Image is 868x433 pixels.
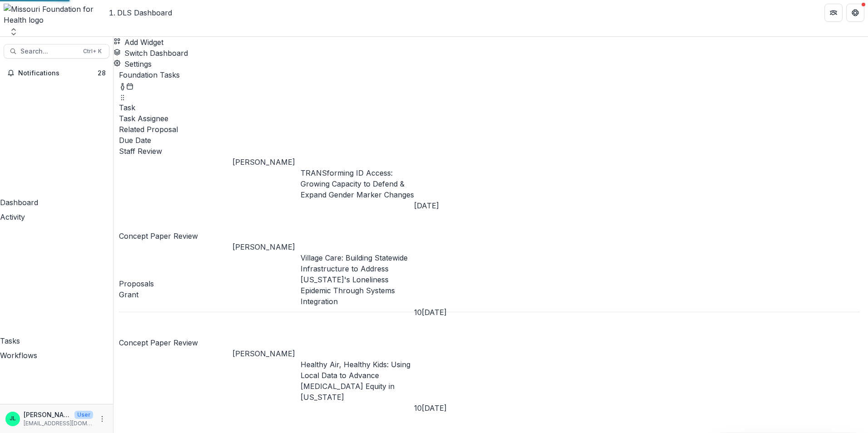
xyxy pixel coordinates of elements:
[81,46,104,56] div: Ctrl + K
[301,168,414,199] a: TRANSforming ID Access: Growing Capacity to Defend & Expand Gender Marker Changes
[119,135,860,146] div: Due Date
[18,69,98,77] span: Notifications
[113,37,163,48] button: Add Widget
[824,4,843,22] button: Partners
[119,338,198,347] a: Concept Paper Review
[98,69,106,77] span: 28
[119,102,860,113] div: Task
[20,48,78,55] span: Search...
[4,44,109,59] button: Search...
[846,4,864,22] button: Get Help
[232,348,301,359] div: [PERSON_NAME]
[119,113,860,124] div: Task Assignee
[4,66,109,80] button: Notifications28
[24,410,71,419] p: [PERSON_NAME]
[119,80,126,91] button: toggle-assigned-to-me
[117,7,172,18] nav: breadcrumb
[232,241,301,252] div: [PERSON_NAME]
[10,416,16,422] div: Jessi LaRose
[119,124,860,135] div: Related Proposal
[113,48,188,59] button: Switch Dashboard
[414,403,482,413] div: 10[DATE]
[414,200,482,211] div: [DATE]
[74,411,93,419] p: User
[119,91,126,102] button: Drag
[113,59,152,69] button: Settings
[119,231,198,241] a: Concept Paper Review
[24,419,93,428] p: [EMAIL_ADDRESS][DOMAIN_NAME]
[7,27,20,36] button: Open entity switcher
[414,307,482,318] div: 10[DATE]
[119,147,162,156] a: Staff Review
[4,4,110,25] img: Missouri Foundation for Health logo
[97,413,108,424] button: More
[119,69,860,80] p: Foundation Tasks
[126,80,133,91] button: Calendar
[301,253,408,306] a: Village Care: Building Statewide Infrastructure to Address [US_STATE]'s Loneliness Epidemic Throu...
[124,49,188,58] span: Switch Dashboard
[301,360,410,402] a: Healthy Air, Healthy Kids: Using Local Data to Advance [MEDICAL_DATA] Equity in [US_STATE]
[117,7,172,18] div: DLS Dashboard
[232,157,301,167] div: [PERSON_NAME]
